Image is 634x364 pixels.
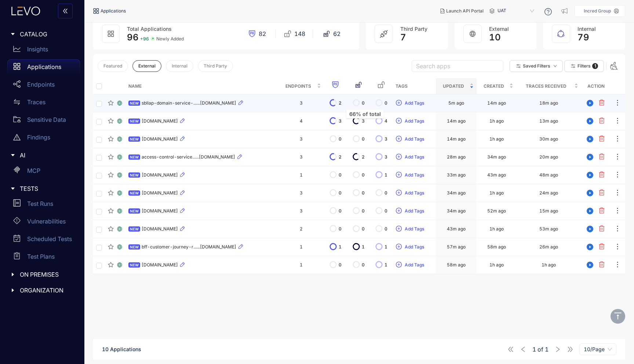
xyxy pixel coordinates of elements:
[20,31,74,37] span: CATALOG
[278,238,324,256] td: 1
[396,115,425,127] button: plus-circleAdd Tags
[498,5,536,17] span: UAT
[101,8,126,14] span: Applications
[489,136,504,142] div: 1h ago
[396,97,425,109] button: plus-circleAdd Tags
[278,94,324,112] td: 3
[539,136,558,142] div: 30m ago
[614,135,621,143] span: ellipsis
[102,346,141,352] span: 10 Applications
[584,244,595,250] span: play-circle
[584,169,596,181] button: play-circle
[405,226,424,232] span: Add Tags
[142,119,178,124] span: [DOMAIN_NAME]
[396,262,402,268] span: plus-circle
[128,190,140,196] span: NEW
[362,172,365,178] span: 0
[405,190,424,196] span: Add Tags
[128,244,140,250] span: NEW
[396,136,402,142] span: plus-circle
[396,151,425,163] button: plus-circleAdd Tags
[142,154,235,160] span: access-control-service......[DOMAIN_NAME]
[539,101,558,106] div: 18m ago
[7,59,80,77] a: Applications
[400,26,427,32] span: Third Party
[166,60,193,72] button: Internal
[396,100,402,106] span: plus-circle
[542,262,556,267] div: 1h ago
[396,241,425,253] button: plus-circleAdd Tags
[613,169,622,181] button: ellipsis
[584,115,596,127] button: play-circle
[396,118,402,124] span: plus-circle
[108,136,114,142] span: star
[584,136,595,142] span: play-circle
[27,63,61,70] p: Applications
[259,30,266,37] span: 82
[489,119,504,124] div: 1h ago
[584,223,596,235] button: play-circle
[339,119,342,124] span: 3
[278,78,324,94] th: Endpoints
[339,101,342,106] span: 2
[127,26,172,32] span: Total Applications
[396,154,402,160] span: plus-circle
[613,223,622,235] button: ellipsis
[108,262,114,268] span: star
[138,63,156,69] span: External
[447,119,466,124] div: 14m ago
[446,8,484,14] span: Launch API Portal
[396,205,425,217] button: plus-circleAdd Tags
[385,262,387,267] span: 1
[584,97,596,109] button: play-circle
[7,112,80,130] a: Sensitive Data
[62,8,68,15] span: double-left
[385,190,387,196] span: 0
[539,154,558,160] div: 20m ago
[339,136,342,142] span: 0
[405,172,424,178] span: Add Tags
[510,60,563,72] button: Saved Filtersdown
[108,208,114,214] span: star
[539,119,558,124] div: 13m ago
[27,253,55,260] p: Test Plans
[613,151,622,163] button: ellipsis
[156,36,184,41] span: Newly Added
[333,30,340,37] span: 62
[339,226,342,232] span: 0
[339,172,342,178] span: 0
[447,190,466,196] div: 34m ago
[614,153,621,161] span: ellipsis
[396,244,402,250] span: plus-circle
[362,119,365,124] span: 3
[447,226,466,232] div: 43m ago
[385,101,387,106] span: 0
[385,119,387,124] span: 4
[447,136,466,142] div: 14m ago
[405,154,424,160] span: Add Tags
[278,256,324,274] td: 1
[532,346,549,353] span: of
[447,262,466,267] div: 58m ago
[362,154,365,160] span: 2
[278,112,324,130] td: 4
[613,312,622,320] span: vertical-align-top
[396,169,425,181] button: plus-circleAdd Tags
[396,226,402,232] span: plus-circle
[142,226,178,232] span: [DOMAIN_NAME]
[516,78,581,94] th: Traces Received
[519,82,573,90] span: Traces Received
[198,60,233,72] button: Third Party
[7,214,80,232] a: Vulnerabilities
[584,208,595,214] span: play-circle
[487,208,506,214] div: 52m ago
[577,32,589,43] span: 79
[613,187,622,199] button: ellipsis
[362,208,365,214] span: 0
[204,63,227,69] span: Third Party
[108,226,114,232] span: star
[614,189,621,197] span: ellipsis
[142,101,236,106] span: sbllap-domain-service-......[DOMAIN_NAME]
[278,166,324,184] td: 1
[385,208,387,214] span: 0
